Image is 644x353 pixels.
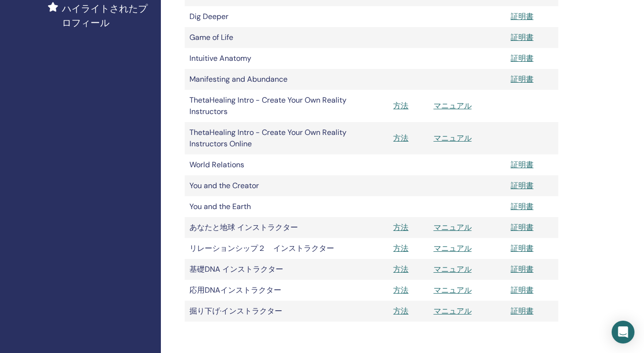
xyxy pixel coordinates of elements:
[511,160,534,170] a: 証明書
[434,285,472,295] a: マニュアル
[185,69,356,90] td: Manifesting and Abundance
[393,243,408,253] a: 方法
[185,259,356,280] td: 基礎DNA インストラクター
[511,32,534,42] a: 証明書
[185,280,356,301] td: 応用DNAインストラクター
[511,222,534,232] a: 証明書
[511,264,534,274] a: 証明書
[511,181,534,191] a: 証明書
[185,301,356,322] td: 掘り下げ·インストラクター
[511,306,534,316] a: 証明書
[185,175,356,196] td: You and the Creator
[393,222,408,232] a: 方法
[185,6,356,27] td: Dig Deeper
[511,11,534,21] a: 証明書
[434,222,472,232] a: マニュアル
[185,90,356,122] td: ThetaHealing Intro - Create Your Own Reality Instructors
[511,201,534,211] a: 証明書
[434,243,472,253] a: マニュアル
[393,101,408,111] a: 方法
[393,306,408,316] a: 方法
[185,238,356,259] td: リレーションシップ２ インストラクター
[393,133,408,143] a: 方法
[62,1,153,30] span: ハイライトされたプロフィール
[511,243,534,253] a: 証明書
[185,122,356,154] td: ThetaHealing Intro - Create Your Own Reality Instructors Online
[511,53,534,63] a: 証明書
[434,133,472,143] a: マニュアル
[185,196,356,217] td: You and the Earth
[185,27,356,48] td: Game of Life
[612,321,634,343] div: Open Intercom Messenger
[511,74,534,84] a: 証明書
[434,101,472,111] a: マニュアル
[393,264,408,274] a: 方法
[185,217,356,238] td: あなたと地球 インストラクター
[434,264,472,274] a: マニュアル
[185,48,356,69] td: Intuitive Anatomy
[434,306,472,316] a: マニュアル
[511,285,534,295] a: 証明書
[185,154,356,175] td: World Relations
[393,285,408,295] a: 方法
